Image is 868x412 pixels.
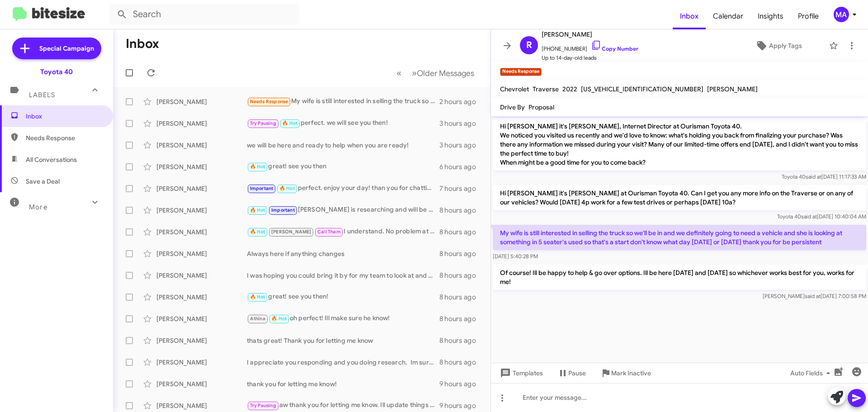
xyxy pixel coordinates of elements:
[391,64,407,82] button: Previous
[126,37,159,51] h1: Inbox
[763,293,866,299] span: [PERSON_NAME] [DATE] 7:00:58 PM
[317,229,341,235] span: Call Them
[250,207,265,213] span: 🔥 Hot
[500,68,542,76] small: Needs Response
[247,292,439,302] div: great! see you then!
[439,119,483,128] div: 3 hours ago
[247,379,439,388] div: thank you for letting me know!
[777,213,866,220] span: Toyota 40 [DATE] 10:40:04 AM
[498,365,543,381] span: Templates
[39,44,94,53] span: Special Campaign
[247,118,439,128] div: perfect. we will see you then!
[247,205,439,215] div: [PERSON_NAME] is researching and will be reaching out to you
[417,68,474,78] span: Older Messages
[247,400,439,411] div: aw thank you for letting me know. Ill update things and hopefully in the future we can help you!
[834,7,849,22] div: MA
[439,336,483,345] div: 8 hours ago
[26,133,103,142] span: Needs Response
[156,379,247,388] div: [PERSON_NAME]
[109,4,299,25] input: Search
[439,162,483,171] div: 6 hours ago
[279,185,295,191] span: 🔥 Hot
[406,64,480,82] button: Next
[439,206,483,215] div: 8 hours ago
[247,358,439,367] div: I appreciate you responding and you doing research. Im surprised our number and your research has...
[250,164,265,170] span: 🔥 Hot
[707,85,758,93] span: [PERSON_NAME]
[29,203,47,211] span: More
[493,185,866,210] p: Hi [PERSON_NAME] it's [PERSON_NAME] at Ourisman Toyota 40. Can I get you any more info on the Tra...
[526,38,532,52] span: R
[439,314,483,323] div: 8 hours ago
[247,227,439,237] div: I understand. No problem at all
[247,96,439,107] div: My wife is still interested in selling the truck so we'll be in and we definitely going to need a...
[439,271,483,280] div: 8 hours ago
[673,3,706,29] a: Inbox
[805,293,821,299] span: said at
[156,358,247,367] div: [PERSON_NAME]
[247,249,439,258] div: Always here if anything changes
[493,265,866,290] p: Of course! Ill be happy to help & go over options. Ill be here [DATE] and [DATE] so whichever wor...
[732,38,825,54] button: Apply Tags
[533,85,559,93] span: Traverse
[156,162,247,171] div: [PERSON_NAME]
[439,97,483,106] div: 2 hours ago
[706,3,750,29] a: Calendar
[250,403,276,408] span: Try Pausing
[591,45,638,52] a: Copy Number
[156,401,247,410] div: [PERSON_NAME]
[396,67,401,79] span: «
[247,313,439,324] div: oh perfect! Ill make sure he know!
[247,183,439,194] div: perfect. enjoy your day! than you for chatting with me
[250,316,265,322] span: Athina
[550,365,593,381] button: Pause
[493,118,866,170] p: Hi [PERSON_NAME] it's [PERSON_NAME], Internet Director at Ourisman Toyota 40. We noticed you visi...
[26,112,103,121] span: Inbox
[562,85,577,93] span: 2022
[26,177,60,186] span: Save a Deal
[790,365,834,381] span: Auto Fields
[250,294,265,300] span: 🔥 Hot
[247,141,439,150] div: we will be here and ready to help when you are ready!
[806,173,821,180] span: said at
[439,227,483,237] div: 8 hours ago
[156,336,247,345] div: [PERSON_NAME]
[156,249,247,258] div: [PERSON_NAME]
[247,161,439,172] div: great! see you then
[491,365,550,381] button: Templates
[500,103,525,111] span: Drive By
[412,67,417,79] span: »
[439,293,483,302] div: 8 hours ago
[250,120,276,126] span: Try Pausing
[250,99,288,104] span: Needs Response
[542,53,638,62] span: Up to 14-day-old leads
[439,249,483,258] div: 8 hours ago
[581,85,703,93] span: [US_VEHICLE_IDENTIFICATION_NUMBER]
[250,229,265,235] span: 🔥 Hot
[782,173,866,180] span: Toyota 40 [DATE] 11:17:33 AM
[611,365,651,381] span: Mark Inactive
[439,358,483,367] div: 8 hours ago
[271,229,311,235] span: [PERSON_NAME]
[247,336,439,345] div: thats great! Thank you for letting me know
[156,119,247,128] div: [PERSON_NAME]
[247,271,439,280] div: I was hoping you could bring it by for my team to look at and give you a solid number
[493,253,538,260] span: [DATE] 5:40:28 PM
[500,85,529,93] span: Chevrolet
[156,271,247,280] div: [PERSON_NAME]
[750,3,791,29] a: Insights
[439,141,483,150] div: 3 hours ago
[769,38,802,54] span: Apply Tags
[40,67,73,76] div: Toyota 40
[156,141,247,150] div: [PERSON_NAME]
[392,64,480,82] nav: Page navigation example
[12,38,101,59] a: Special Campaign
[791,3,826,29] a: Profile
[568,365,586,381] span: Pause
[439,184,483,193] div: 7 hours ago
[156,206,247,215] div: [PERSON_NAME]
[439,379,483,388] div: 9 hours ago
